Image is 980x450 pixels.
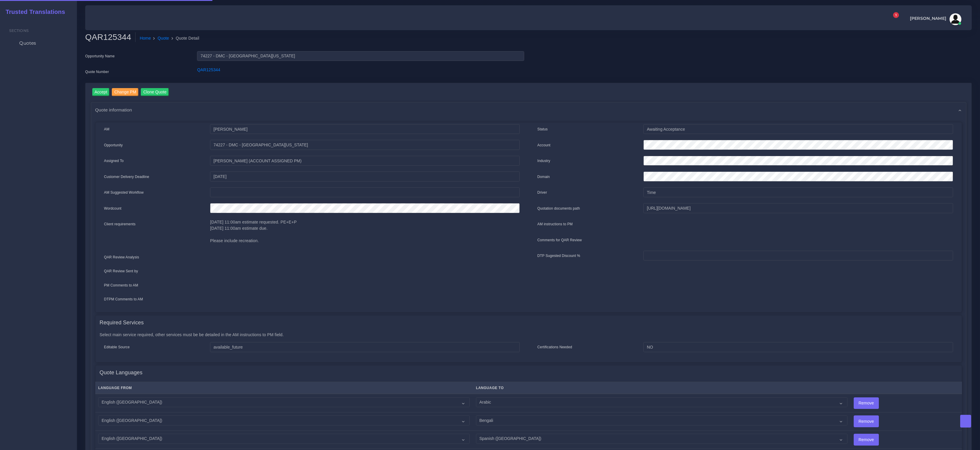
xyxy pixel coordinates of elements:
a: 1 [888,15,898,23]
label: Quote Number [85,69,109,75]
label: Quotation documents path [537,206,580,211]
input: Clone Quote [141,88,169,96]
label: AM [104,127,109,132]
label: DTPM Comments to AM [104,297,143,302]
div: Quote information [91,102,966,117]
span: Quote information [95,106,132,113]
label: AM Suggested Workflow [104,190,144,195]
input: Remove [854,434,879,445]
label: Domain [537,174,550,179]
span: Sections [9,28,29,33]
label: Editable Source [104,344,130,350]
input: Accept [92,88,110,96]
label: Wordcount [104,206,122,211]
label: Opportunity Name [85,54,115,59]
span: [PERSON_NAME] [910,16,946,20]
label: QAR Review Sent by [104,268,138,274]
a: Trusted Translations [1,7,65,17]
input: Remove [854,416,879,427]
a: Quote [158,35,169,41]
a: QAR125344 [197,67,220,72]
label: Opportunity [104,143,123,148]
p: [DATE] 11:00am estimate requested. PE+E+P [DATE] 11:00am estimate due. Please include recreation. [210,219,519,244]
th: Language From [95,382,473,394]
label: Assigned To [104,158,124,164]
label: AM instructions to PM [537,221,573,227]
span: Quotes [19,40,36,46]
input: Remove [854,398,879,409]
a: Quotes [4,37,72,49]
span: 1 [893,12,899,18]
a: Home [140,35,151,41]
input: pm [210,156,519,166]
a: [PERSON_NAME]avatar [907,13,963,25]
p: Select main service required, other services must be be detailed in the AM instructions to PM field. [100,332,958,338]
label: PM Comments to AM [104,283,138,288]
label: DTP Sugested Discount % [537,253,580,258]
h4: Quote Languages [100,370,143,376]
h2: QAR125344 [85,32,135,42]
label: Status [537,127,548,132]
label: Certifications Needed [537,344,572,350]
th: Language To [473,382,850,394]
label: Driver [537,190,547,195]
h4: Required Services [100,320,144,326]
label: Account [537,143,550,148]
label: Comments for QAR Review [537,237,582,243]
h2: Trusted Translations [1,8,65,15]
label: Industry [537,158,550,164]
label: QAR Review Analysis [104,255,139,260]
li: Quote Detail [169,35,199,41]
img: avatar [950,13,961,25]
input: Change PM [112,88,138,96]
label: Customer Delivery Deadline [104,174,149,179]
label: Client requirements [104,221,136,227]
